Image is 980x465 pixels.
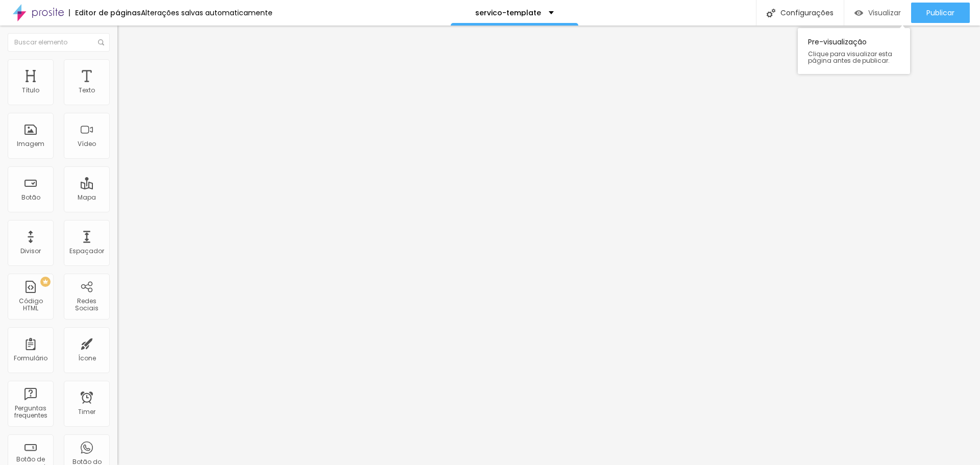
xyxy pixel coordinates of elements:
[78,408,95,415] div: Timer
[10,405,51,420] div: Perguntas frequentes
[926,9,954,17] span: Publicar
[78,140,96,148] div: Vídeo
[78,194,96,201] div: Mapa
[98,39,104,45] img: Icone
[475,9,541,16] p: servico-template
[8,33,110,52] input: Buscar elemento
[808,51,900,64] span: Clique para visualizar esta página antes de publicar.
[14,355,47,362] div: Formulário
[911,3,970,23] button: Publicar
[17,140,44,148] div: Imagem
[798,28,910,74] div: Pre-visualização
[844,3,911,23] button: Visualizar
[767,9,775,17] img: Icone
[21,194,40,201] div: Botão
[10,298,51,312] div: Código HTML
[78,355,96,362] div: Ícone
[69,9,141,16] div: Editor de páginas
[868,9,901,17] span: Visualizar
[117,26,980,465] iframe: Editor
[69,248,104,255] div: Espaçador
[66,298,107,312] div: Redes Sociais
[854,9,863,17] img: view-1.svg
[79,87,95,94] div: Texto
[22,87,39,94] div: Título
[20,248,41,255] div: Divisor
[141,9,273,16] div: Alterações salvas automaticamente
